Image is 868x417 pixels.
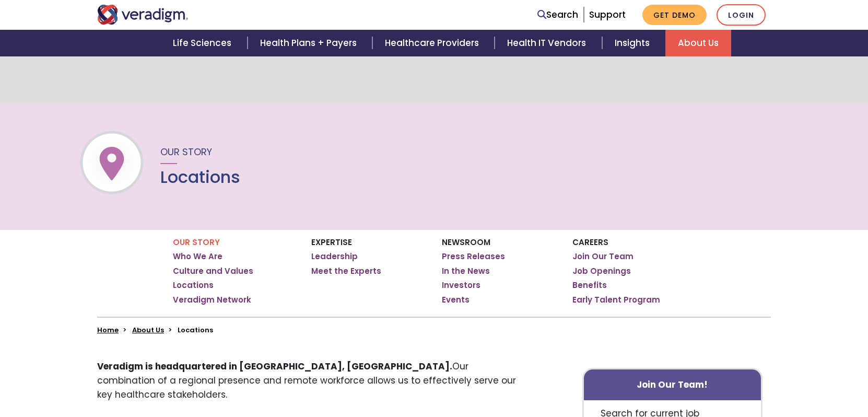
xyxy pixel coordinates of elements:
a: Meet the Experts [311,266,381,276]
a: Support [589,8,626,21]
span: Our Story [160,145,212,158]
a: Early Talent Program [572,295,660,305]
a: Who We Are [173,251,222,262]
strong: Veradigm is headquartered in [GEOGRAPHIC_DATA], [GEOGRAPHIC_DATA]. [97,360,452,373]
h1: Locations [160,167,240,187]
a: Locations [173,280,214,291]
p: Our combination of a regional presence and remote workforce allows us to effectively serve our ke... [97,360,524,402]
a: Health IT Vendors [495,30,602,56]
a: Life Sciences [160,30,247,56]
a: Events [442,295,470,305]
a: About Us [132,325,164,335]
a: Search [537,8,578,22]
a: Benefits [572,280,607,291]
img: Veradigm logo [97,5,189,25]
a: Press Releases [442,251,505,262]
a: About Us [665,30,731,56]
a: Get Demo [642,5,707,25]
a: Insights [602,30,665,56]
a: Login [717,4,766,26]
a: Job Openings [572,266,631,276]
a: Leadership [311,251,358,262]
a: Investors [442,280,480,291]
a: Home [97,325,119,335]
a: Join Our Team [572,251,634,262]
strong: Join Our Team! [637,378,708,391]
a: Healthcare Providers [372,30,495,56]
a: In the News [442,266,490,276]
a: Culture and Values [173,266,253,276]
a: Health Plans + Payers [248,30,372,56]
a: Veradigm Network [173,295,251,305]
